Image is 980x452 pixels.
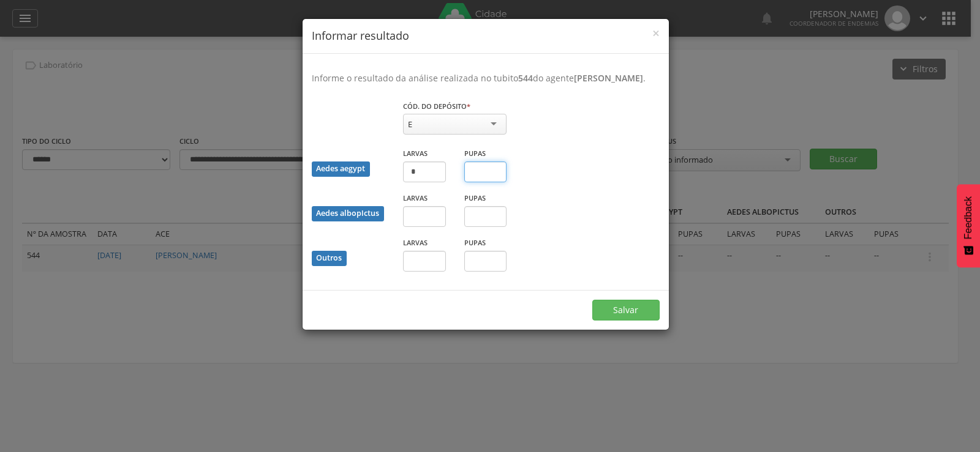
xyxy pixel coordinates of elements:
[652,24,660,42] span: ×
[464,149,486,158] label: Pupas
[403,193,428,203] label: Larvas
[464,238,486,248] label: Pupas
[652,27,660,40] button: Close
[312,72,660,84] p: Informe o resultado da análise realizada no tubito do agente .
[403,102,470,111] label: Cód. do depósito
[464,193,486,203] label: Pupas
[312,206,384,221] div: Aedes albopictus
[403,238,428,248] label: Larvas
[403,149,428,158] label: Larvas
[957,184,980,267] button: Feedback - Mostrar pesquisa
[592,300,660,320] button: Salvar
[518,72,533,84] b: 544
[574,72,643,84] b: [PERSON_NAME]
[312,161,370,177] div: Aedes aegypt
[963,196,974,239] span: Feedback
[312,251,347,266] div: Outros
[312,28,660,44] h4: Informar resultado
[408,119,412,130] div: E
